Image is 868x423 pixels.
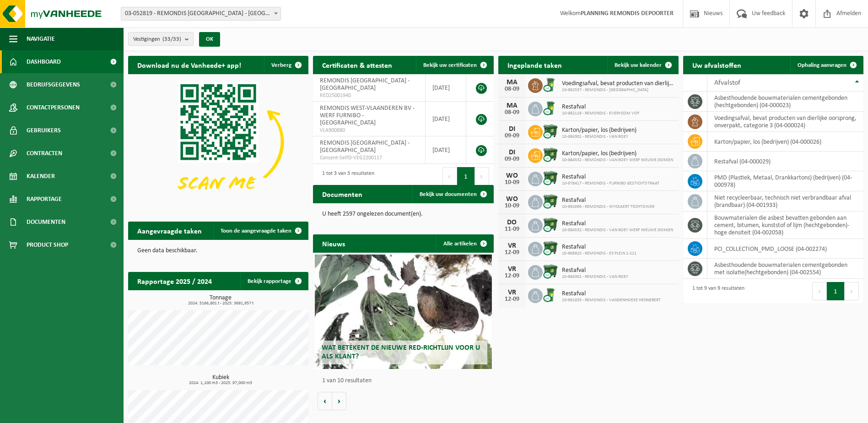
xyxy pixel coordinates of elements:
[264,56,307,74] button: Verberg
[707,92,863,112] td: asbesthoudende bouwmaterialen cementgebonden (hechtgebonden) (04-000023)
[475,167,489,185] button: Next
[27,165,55,188] span: Kalender
[562,103,640,111] span: Restafval
[426,136,466,164] td: [DATE]
[503,125,521,133] div: DI
[562,134,636,140] span: 10-984301 - REMONDIS - VAN ROEY
[128,222,211,239] h2: Aangevraagde taken
[707,112,863,132] td: voedingsafval, bevat producten van dierlijke oorsprong, onverpakt, categorie 3 (04-000024)
[543,264,558,279] img: WB-1100-CU
[714,79,740,87] span: Afvalstof
[27,73,80,96] span: Bedrijfsgegevens
[503,172,521,179] div: WO
[442,167,457,185] button: Previous
[543,217,558,233] img: WB-1100-CU
[213,222,307,240] a: Toon de aangevraagde taken
[615,62,662,68] span: Bekijk uw kalender
[562,220,673,228] span: Restafval
[688,281,744,301] div: 1 tot 9 van 9 resultaten
[322,344,480,360] span: Wat betekent de nieuwe RED-richtlijn voor u als klant?
[503,226,521,233] div: 11-09
[133,33,181,46] span: Vestigingen
[27,188,62,211] span: Rapportage
[562,157,673,163] span: 10-984532 - REMONDIS - VAN ROEY WERF NIEUWE DOKKEN
[503,195,521,203] div: WO
[313,56,401,74] h2: Certificaten & attesten
[320,127,418,134] span: VLA900880
[562,80,674,87] span: Voedingsafval, bevat producten van dierlijke oorsprong, onverpakt, categorie 3
[271,62,291,68] span: Verberg
[27,27,55,50] span: Navigatie
[322,211,484,217] p: U heeft 2597 ongelezen document(en).
[562,251,636,256] span: 10-968925 - REMONDIS - E3 PLEIN 1-211
[121,7,281,21] span: 03-052819 - REMONDIS WEST-VLAANDEREN - OOSTENDE
[503,266,521,273] div: VR
[562,197,654,204] span: Restafval
[707,191,863,211] td: niet recycleerbaar, technisch niet verbrandbaar afval (brandbaar) (04-001933)
[812,282,827,300] button: Previous
[240,272,307,290] a: Bekijk rapportage
[318,166,374,186] div: 1 tot 3 van 3 resultaten
[318,392,332,410] button: Vorige
[543,124,558,139] img: WB-1100-CU
[420,191,477,197] span: Bekijk uw documenten
[707,211,863,239] td: bouwmaterialen die asbest bevatten gebonden aan cement, bitumen, kunststof of lijm (hechtgebonden...
[503,133,521,139] div: 09-09
[503,102,521,109] div: MA
[503,86,521,92] div: 08-09
[790,56,863,74] a: Ophaling aanvragen
[416,56,493,74] a: Bekijk uw certificaten
[562,298,661,303] span: 10-991835 - REMONDIS - VANDENHOEKE HENNEBERT
[543,100,558,116] img: WB-0240-CU
[313,185,372,203] h2: Documenten
[562,174,659,181] span: Restafval
[498,56,571,74] h2: Ingeplande taken
[562,228,673,233] span: 10-984532 - REMONDIS - VAN ROEY WERF NIEUWE DOKKEN
[562,111,640,116] span: 10-982119 - REMONDIS - EVERYCOM VOF
[320,92,418,99] span: RED25001940
[707,132,863,152] td: karton/papier, los (bedrijven) (04-000026)
[707,152,863,171] td: restafval (04-000029)
[543,287,558,303] img: WB-0240-CU
[562,267,628,274] span: Restafval
[707,239,863,259] td: PCI_COLLECTION_PMD_LOOSE (04-002274)
[27,211,65,233] span: Documenten
[315,255,491,369] a: Wat betekent de nieuwe RED-richtlijn voor u als klant?
[27,96,80,119] span: Contactpersonen
[322,378,489,384] p: 1 van 10 resultaten
[320,105,415,126] span: REMONDIS WEST-VLAANDEREN BV - WERF FURNIBO - [GEOGRAPHIC_DATA]
[707,171,863,191] td: PMD (Plastiek, Metaal, Drankkartons) (bedrijven) (04-000978)
[320,154,418,162] span: Consent-SelfD-VEG2200117
[543,147,558,163] img: WB-1100-CU
[503,149,521,156] div: DI
[562,290,661,298] span: Restafval
[423,62,477,68] span: Bekijk uw certificaten
[543,77,558,92] img: WB-0240-CU
[503,249,521,256] div: 12-09
[543,170,558,186] img: WB-1100-CU
[562,87,674,93] span: 10-982537 - REMONDIS - [GEOGRAPHIC_DATA]
[607,56,678,74] a: Bekijk uw kalender
[503,219,521,226] div: DO
[221,228,291,234] span: Toon de aangevraagde taken
[128,32,194,46] button: Vestigingen(33/33)
[562,244,636,251] span: Restafval
[128,56,250,74] h2: Download nu de Vanheede+ app!
[503,203,521,209] div: 10-09
[562,204,654,210] span: 10-992696 - REMONDIS - WYCKAERT TECHTOWER
[798,62,846,68] span: Ophaling aanvragen
[503,242,521,249] div: VR
[412,185,493,203] a: Bekijk uw documenten
[543,194,558,209] img: WB-1100-CU
[562,127,636,134] span: Karton/papier, los (bedrijven)
[562,274,628,280] span: 10-984301 - REMONDIS - VAN ROEY
[332,392,346,410] button: Volgende
[845,282,859,300] button: Next
[133,295,308,306] h3: Tonnage
[133,381,308,385] span: 2024: 1,100 m3 - 2025: 97,000 m3
[503,79,521,86] div: MA
[137,248,299,254] p: Geen data beschikbaar.
[426,102,466,136] td: [DATE]
[827,282,845,300] button: 1
[503,109,521,116] div: 08-09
